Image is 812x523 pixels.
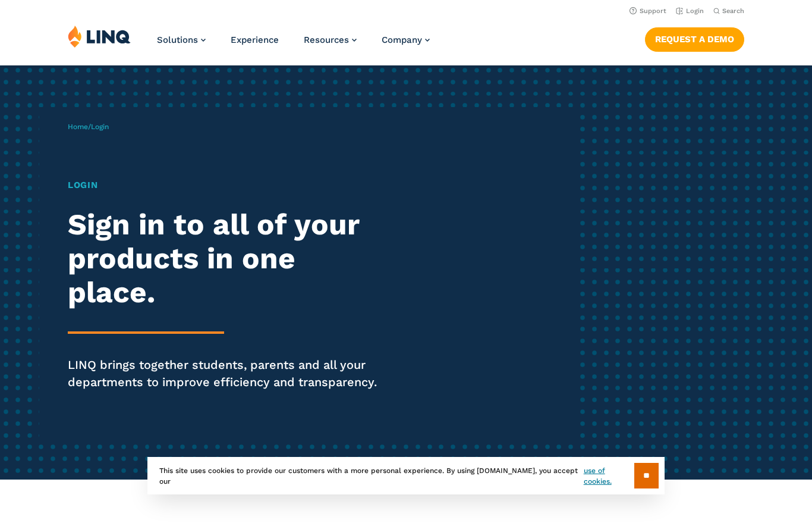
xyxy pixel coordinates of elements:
nav: Primary Navigation [157,25,430,64]
span: Company [382,35,422,45]
nav: Button Navigation [645,25,744,51]
a: Company [382,35,430,45]
img: LINQ | K‑12 Software [68,25,131,48]
span: Search [722,7,744,15]
h1: Login [68,178,380,192]
a: Experience [231,35,279,45]
a: use of cookies. [584,465,634,487]
a: Request a Demo [645,27,744,51]
h2: Sign in to all of your products in one place. [68,208,380,309]
span: Solutions [157,35,198,45]
div: This site uses cookies to provide our customers with a more personal experience. By using [DOMAIN... [147,457,665,494]
p: LINQ brings together students, parents and all your departments to improve efficiency and transpa... [68,356,380,390]
span: / [68,123,109,131]
a: Home [68,123,88,131]
a: Login [676,7,704,15]
button: Open Search Bar [713,7,744,15]
a: Support [630,7,666,15]
span: Resources [304,35,349,45]
span: Login [91,123,109,131]
a: Resources [304,35,357,45]
a: Solutions [157,35,206,45]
